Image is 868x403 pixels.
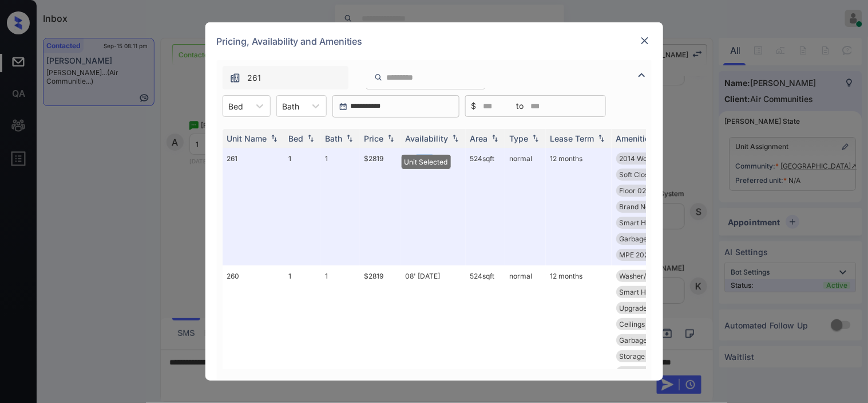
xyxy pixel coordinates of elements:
span: 261 [248,72,261,84]
span: Washer/Dryer 1-... [620,272,679,280]
div: Bed [289,134,304,143]
td: $2819 [360,148,401,265]
span: Smart Home Door... [620,218,683,227]
span: Soft Close Cabi... [620,170,675,179]
img: sorting [530,135,541,143]
div: Lease Term [550,134,594,143]
span: $ [471,100,477,112]
img: sorting [305,135,316,143]
img: sorting [268,135,280,143]
span: 2014 Wood Floor... [620,154,679,163]
img: sorting [489,135,501,143]
span: Smart Home Door... [620,288,683,296]
img: sorting [596,135,607,143]
div: Pricing, Availability and Amenities [205,22,663,60]
td: 261 [223,148,284,265]
td: normal [505,148,546,265]
span: MPE 2024 [PERSON_NAME]... [620,251,716,259]
span: Ceilings Cathed... [620,320,676,328]
div: Price [364,134,384,143]
div: Amenities [616,134,655,143]
td: 12' [DATE] [401,148,466,265]
span: Floor 02 [620,186,647,195]
span: Upgrade 2007: D... [620,304,680,312]
td: 1 [284,148,321,265]
img: icon-zuma [229,72,241,84]
div: Availability [406,134,449,143]
span: Brand New Kitch... [620,202,679,211]
img: sorting [450,135,461,143]
span: Brand New Kitch... [620,368,679,377]
div: Type [510,134,529,143]
img: sorting [385,135,397,143]
div: Area [470,134,488,143]
div: Bath [326,134,343,143]
img: icon-zuma [635,68,649,82]
span: Garbage disposa... [620,234,679,243]
td: 1 [321,148,360,265]
div: Unit Name [227,134,267,143]
span: to [517,100,524,112]
span: Storage Exterio... [620,352,675,361]
td: 12 months [546,148,612,265]
img: close [639,35,651,46]
td: 524 sqft [466,148,505,265]
img: icon-zuma [374,72,383,83]
img: sorting [344,135,355,143]
span: Garbage disposa... [620,336,679,345]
